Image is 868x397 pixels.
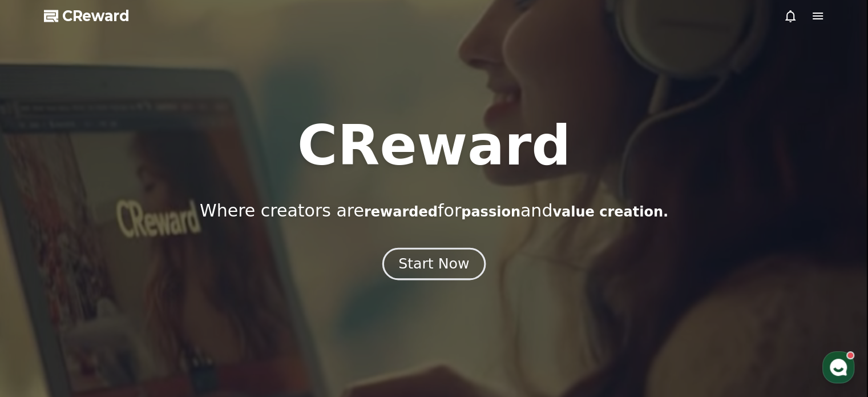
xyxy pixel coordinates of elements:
[169,319,197,328] span: Settings
[297,118,571,173] h1: CReward
[62,7,130,25] span: CReward
[95,320,128,329] span: Messages
[385,260,483,271] a: Start Now
[364,204,438,220] span: rewarded
[3,302,75,331] a: Home
[382,247,486,280] button: Start Now
[200,200,668,221] p: Where creators are for and
[75,302,147,331] a: Messages
[552,204,668,220] span: value creation.
[147,302,219,331] a: Settings
[44,7,130,25] a: CReward
[398,254,469,274] div: Start Now
[29,319,49,328] span: Home
[461,204,520,220] span: passion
